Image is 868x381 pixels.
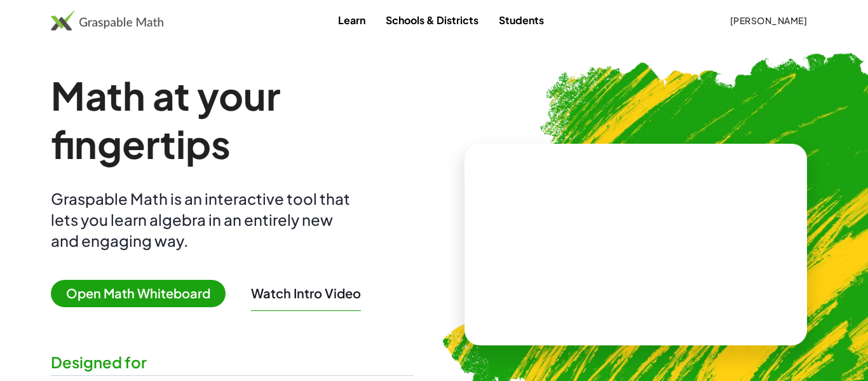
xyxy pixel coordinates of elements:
h1: Math at your fingertips [51,71,414,168]
a: Schools & Districts [376,8,489,32]
div: Designed for [51,352,414,373]
a: Students [489,8,554,32]
button: Watch Intro Video [251,285,361,301]
video: What is this? This is dynamic math notation. Dynamic math notation plays a central role in how Gr... [541,197,731,293]
div: Graspable Math is an interactive tool that lets you learn algebra in an entirely new and engaging... [51,188,356,251]
span: Open Math Whiteboard [51,280,226,307]
button: [PERSON_NAME] [719,9,817,32]
span: [PERSON_NAME] [729,15,807,26]
a: Learn [328,8,376,32]
a: Open Math Whiteboard [51,287,236,301]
